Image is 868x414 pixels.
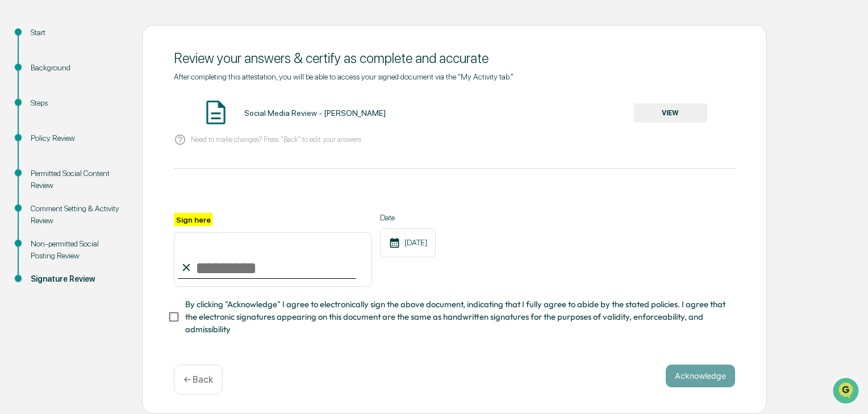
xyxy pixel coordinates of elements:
[174,72,514,81] span: After completing this attestation, you will be able to access your signed document via the "My Ac...
[183,374,213,385] p: ← Back
[113,193,137,201] span: Pylon
[191,135,361,144] p: Need to make changes? Press "Back" to edit your answers
[11,87,32,107] img: 1746055101610-c473b297-6a78-478c-a979-82029cc54cd1
[23,143,73,154] span: Preclearance
[31,97,124,109] div: Steps
[23,165,72,176] span: Data Lookup
[380,213,436,222] label: Date
[174,213,212,226] label: Sign here
[94,143,141,154] span: Attestations
[31,168,124,191] div: Permitted Social Content Review
[7,139,78,159] a: 🖐️Preclearance
[7,160,76,181] a: 🔎Data Lookup
[31,27,124,39] div: Start
[832,377,862,407] iframe: Open customer support
[666,365,735,387] button: Acknowledge
[31,62,124,74] div: Background
[174,50,735,66] div: Review your answers & certify as complete and accurate
[11,166,20,175] div: 🔎
[633,103,707,123] button: VIEW
[31,273,124,285] div: Signature Review
[193,90,207,104] button: Start new chat
[31,203,124,227] div: Comment Setting & Activity Review
[244,108,386,118] div: Social Media Review - [PERSON_NAME]
[31,238,124,262] div: Non-permitted Social Posting Review
[202,98,230,127] img: Document Icon
[39,87,186,98] div: Start new chat
[31,132,124,144] div: Policy Review
[80,192,137,201] a: Powered byPylon
[185,298,726,336] span: By clicking "Acknowledge" I agree to electronically sign the above document, indicating that I fu...
[82,144,91,153] div: 🗄️
[11,24,207,42] p: How can we help?
[380,228,436,257] div: [DATE]
[11,144,20,153] div: 🖐️
[78,139,145,159] a: 🗄️Attestations
[39,98,144,107] div: We're available if you need us!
